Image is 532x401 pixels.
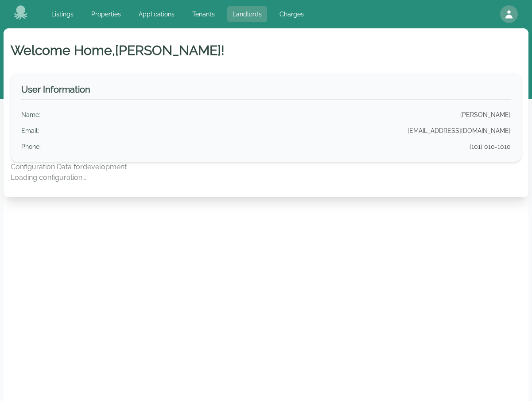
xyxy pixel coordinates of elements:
[274,6,309,22] a: Charges
[227,6,267,22] a: Landlords
[408,126,511,135] div: [EMAIL_ADDRESS][DOMAIN_NAME]
[46,6,79,22] a: Listings
[11,172,521,183] p: Loading configuration...
[133,6,180,22] a: Applications
[21,126,39,135] div: Email :
[21,142,41,151] div: Phone :
[11,162,521,172] p: Configuration Data for development
[86,6,126,22] a: Properties
[11,43,521,58] h1: Welcome Home, [PERSON_NAME] !
[21,83,511,100] h3: User Information
[470,142,511,151] div: (101) 010-1010
[21,110,40,119] div: Name :
[187,6,220,22] a: Tenants
[460,110,511,119] div: [PERSON_NAME]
